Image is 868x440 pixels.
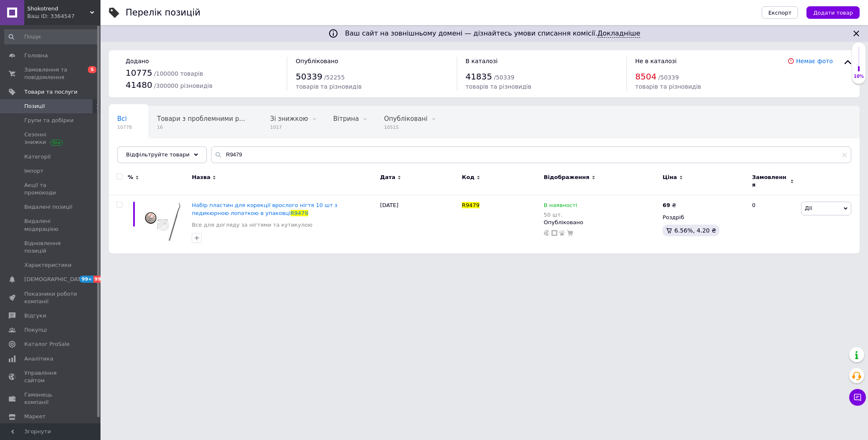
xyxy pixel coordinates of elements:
span: Назва [192,174,210,181]
span: Імпорт [24,167,44,175]
span: Всі [117,115,127,123]
span: 41480 [126,80,152,90]
span: товарів та різновидів [296,83,361,90]
div: Перелік позицій [126,8,201,17]
span: / 300000 різновидів [154,82,213,89]
input: Пошук по назві позиції, артикулу і пошуковим запитам [211,146,851,163]
input: Пошук [4,29,99,44]
span: 41835 [466,72,492,82]
span: Замовлення та повідомлення [24,66,77,81]
span: Позиції [24,102,45,110]
span: Характеристики [24,261,72,269]
div: 50 шт. [544,212,577,218]
span: / 50339 [658,74,679,81]
span: Відгуки [24,312,46,320]
span: Групи та добірки [24,117,74,124]
span: В каталозі [466,58,498,64]
span: Опубліковано [296,58,338,64]
img: Набор пластин для коррекции вросшего ногтя с педикюрной лопаткой в ​​упаковке R9479 [144,202,186,243]
span: Дата [380,174,396,181]
span: Замовлення [752,174,788,189]
span: / 100000 товарів [154,70,203,77]
span: 16 [157,124,245,130]
span: / 50339 [494,74,514,81]
span: Додати товар [813,10,853,16]
a: Все для догляду за нігтями та кутикулою [192,221,312,229]
span: Гаманець компанії [24,391,77,406]
span: Ваш сайт на зовнішньому домені — дізнайтесь умови списання комісії. [345,29,640,38]
span: Каталог ProSale [24,340,70,348]
span: / 52255 [324,74,345,81]
span: Опубліковані [384,115,428,123]
span: Дії [805,205,812,211]
span: Категорії [24,153,51,161]
span: 99+ [93,276,107,283]
span: Видалені модерацією [24,217,77,233]
span: Товари з проблемними р... [157,115,245,123]
span: Головна [24,52,48,59]
div: 0 [747,195,799,253]
span: 6.56%, 4.20 ₴ [674,227,716,234]
span: Вітрина [333,115,359,123]
span: Відновлення позицій [24,240,77,255]
span: Приховані [117,147,151,154]
span: Додано [126,58,149,64]
b: 69 [662,202,670,208]
span: Відфільтруйте товари [126,151,190,158]
span: товарів та різновидів [635,83,701,90]
span: 10778 [117,124,132,130]
span: Акції та промокоди [24,182,77,197]
span: Аналітика [24,355,53,363]
div: Товари з проблемними різновидами [149,106,262,138]
span: Сезонні знижки [24,131,77,146]
span: Не в каталозі [635,58,677,64]
span: Ціна [662,174,677,181]
div: 10% [852,74,865,79]
span: 50339 [296,72,322,82]
span: 10515 [384,124,428,130]
a: Докладніше [598,29,640,38]
button: Додати товар [806,6,860,19]
span: 99+ [80,276,93,283]
span: Shokotrend [27,5,90,13]
div: Ваш ID: 3364547 [27,13,100,20]
span: 1017 [270,124,308,130]
div: [DATE] [378,195,460,253]
span: Зі знижкою [270,115,308,123]
span: Товари та послуги [24,88,77,96]
span: [DEMOGRAPHIC_DATA] [24,276,86,283]
a: Набір пластин для корекції врослого нігтя 10 шт з педикюрною лопаткою в упаковціR9479 [192,202,337,216]
span: Покупці [24,326,47,334]
span: Показники роботи компанії [24,290,77,305]
span: % [128,174,133,181]
div: Опубліковано [544,219,659,226]
span: В наявності [544,202,577,211]
svg: Закрити [851,28,861,38]
button: Чат з покупцем [849,389,866,406]
button: Експорт [762,6,798,19]
span: 10775 [126,68,152,78]
span: Відображення [544,174,590,181]
span: Видалені позиції [24,203,72,211]
span: R9479 [462,202,479,208]
span: 8504 [635,72,657,82]
span: R9479 [291,210,308,216]
span: Маркет [24,413,46,420]
div: ₴ [662,202,676,209]
a: Немає фото [796,58,833,64]
span: товарів та різновидів [466,83,531,90]
span: Код [462,174,474,181]
span: 5 [88,66,96,73]
span: Набір пластин для корекції врослого нігтя 10 шт з педикюрною лопаткою в упаковці [192,202,337,216]
span: Управління сайтом [24,369,77,384]
span: Експорт [768,10,792,16]
div: Роздріб [662,214,745,221]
